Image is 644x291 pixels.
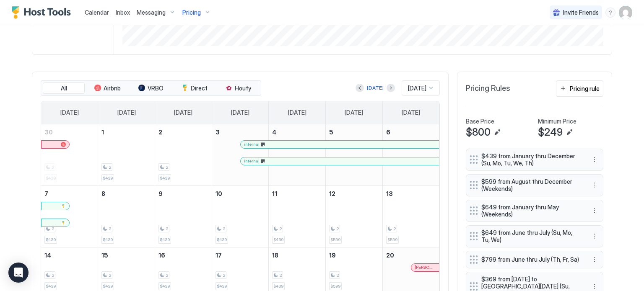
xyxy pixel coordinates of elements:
[85,8,109,17] a: Calendar
[386,129,390,136] span: 6
[12,6,75,19] a: Host Tools Logo
[345,109,363,116] span: [DATE]
[158,190,163,197] span: 9
[272,129,276,136] span: 4
[589,155,600,165] button: More options
[103,175,113,181] span: $439
[556,80,603,97] button: Pricing rule
[191,85,208,92] span: Direct
[269,124,326,186] td: December 4, 2025
[46,175,56,181] span: $439
[148,85,164,92] span: VRBO
[43,82,85,94] button: All
[272,190,277,197] span: 11
[61,85,67,92] span: All
[466,251,603,268] div: $799 from June thru July (Th, Fr, Sa) menu
[336,226,339,232] span: 2
[330,237,340,242] span: $599
[116,9,130,16] span: Inbox
[408,85,426,92] span: [DATE]
[386,252,394,259] span: 20
[466,118,494,125] span: Base Price
[492,127,502,137] button: Edit
[589,206,600,216] div: menu
[329,129,333,136] span: 5
[280,101,315,124] a: Thursday
[166,273,168,278] span: 2
[101,252,108,259] span: 15
[382,124,439,186] td: December 6, 2025
[244,158,435,164] div: internal
[223,273,225,278] span: 2
[182,9,201,16] span: Pricing
[336,273,339,278] span: 2
[538,118,576,125] span: Minimum Price
[166,101,201,124] a: Tuesday
[98,186,155,201] a: December 8, 2025
[330,283,340,289] span: $599
[279,226,282,232] span: 2
[137,9,166,16] span: Messaging
[46,237,56,242] span: $439
[326,124,383,186] td: December 5, 2025
[212,185,269,247] td: December 10, 2025
[415,265,436,270] span: [PERSON_NAME]
[279,273,282,278] span: 2
[117,109,136,116] span: [DATE]
[160,237,170,242] span: $439
[589,206,600,216] button: More options
[383,124,439,140] a: December 6, 2025
[481,178,581,193] span: $599 from August thru December (Weekends)
[223,101,258,124] a: Wednesday
[60,109,79,116] span: [DATE]
[41,186,98,201] a: December 7, 2025
[212,186,269,201] a: December 10, 2025
[109,165,111,170] span: 2
[269,185,326,247] td: December 11, 2025
[166,165,168,170] span: 2
[589,180,600,190] button: More options
[466,200,603,222] div: $649 from January thru May (Weekends) menu
[244,158,260,164] span: internal
[103,283,113,289] span: $439
[273,237,283,242] span: $439
[46,283,56,289] span: $439
[216,190,222,197] span: 10
[538,126,563,139] span: $249
[466,225,603,247] div: $649 from June thru July (Su, Mo, Tu, We) menu
[41,80,261,96] div: tab-group
[52,273,54,278] span: 2
[41,124,98,186] td: November 30, 2025
[160,175,170,181] span: $439
[393,226,396,232] span: 2
[336,101,371,124] a: Friday
[589,255,600,265] button: More options
[466,126,491,139] span: $800
[217,237,227,242] span: $439
[98,124,155,140] a: December 1, 2025
[109,273,111,278] span: 2
[98,247,155,263] a: December 15, 2025
[86,82,128,94] button: Airbnb
[589,255,600,265] div: menu
[158,129,162,136] span: 2
[231,109,249,116] span: [DATE]
[116,8,130,17] a: Inbox
[481,256,581,263] span: $799 from June thru July (Th, Fr, Sa)
[155,124,212,140] a: December 2, 2025
[52,101,87,124] a: Sunday
[217,82,259,94] button: Houfy
[103,237,113,242] span: $439
[52,226,54,232] span: 2
[288,109,306,116] span: [DATE]
[8,263,29,283] div: Open Intercom Messenger
[466,149,603,171] div: $439 from January thru December (Su, Mo, Tu, We, Th) menu
[155,186,212,201] a: December 9, 2025
[158,252,165,259] span: 16
[244,142,435,147] div: internal
[104,85,121,92] span: Airbnb
[44,190,48,197] span: 7
[44,252,51,259] span: 14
